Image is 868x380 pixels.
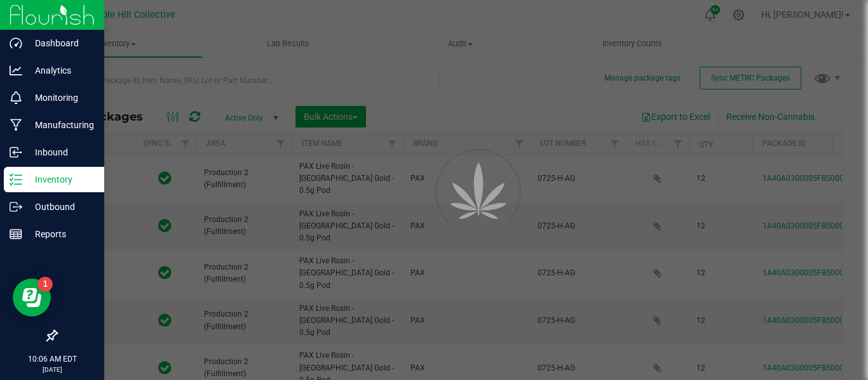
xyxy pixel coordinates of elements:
[22,36,98,51] p: Dashboard
[22,145,98,160] p: Inbound
[22,117,98,133] p: Manufacturing
[6,353,98,365] p: 10:06 AM EDT
[22,90,98,105] p: Monitoring
[22,199,98,214] p: Outbound
[6,365,98,374] p: [DATE]
[22,63,98,78] p: Analytics
[10,37,22,49] inline-svg: Dashboard
[37,277,53,292] iframe: Resource center unread badge
[10,91,22,104] inline-svg: Monitoring
[22,226,98,242] p: Reports
[10,173,22,186] inline-svg: Inventory
[13,278,51,317] iframe: Resource center
[10,64,22,77] inline-svg: Analytics
[22,172,98,187] p: Inventory
[10,228,22,240] inline-svg: Reports
[10,146,22,159] inline-svg: Inbound
[10,119,22,131] inline-svg: Manufacturing
[10,200,22,213] inline-svg: Outbound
